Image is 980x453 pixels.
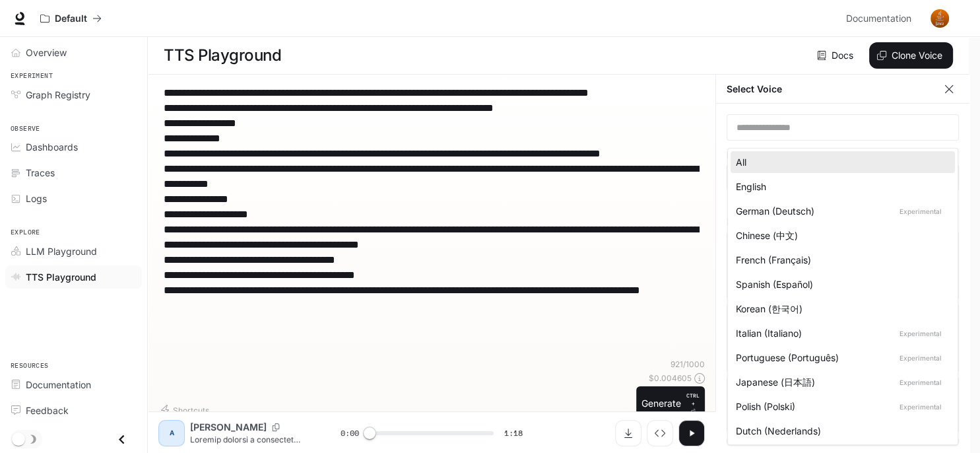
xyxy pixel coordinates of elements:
[736,228,944,242] div: Chinese (中文)
[897,328,944,339] p: Experimental
[897,205,944,217] p: Experimental
[736,302,944,316] div: Korean (한국어)
[736,400,944,413] div: Polish (Polski)
[736,351,944,365] div: Portuguese (Português)
[736,253,944,267] div: French (Français)
[736,155,944,169] div: All
[736,277,944,291] div: Spanish (Español)
[736,375,944,389] div: Japanese (日本語)
[897,401,944,413] p: Experimental
[736,326,944,340] div: Italian (Italiano)
[736,204,944,218] div: German (Deutsch)
[897,376,944,388] p: Experimental
[736,424,944,438] div: Dutch (Nederlands)
[736,180,944,193] div: English
[897,352,944,364] p: Experimental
